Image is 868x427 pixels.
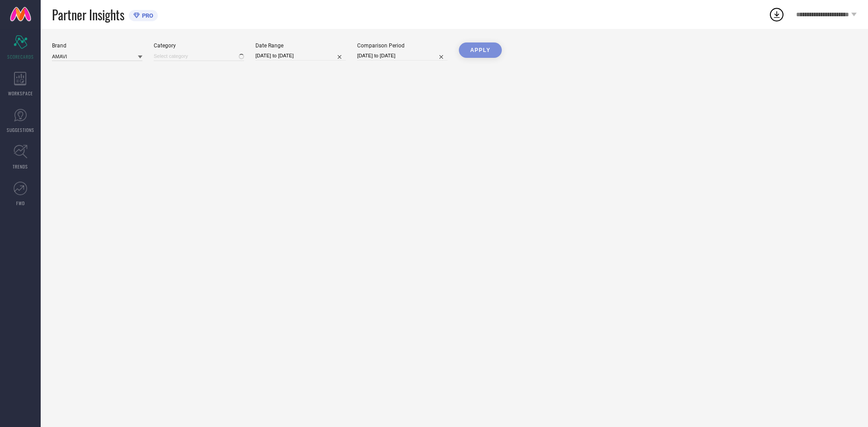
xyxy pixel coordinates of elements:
div: Open download list [769,6,785,23]
span: SUGGESTIONS [7,127,34,133]
span: PRO [140,12,153,19]
div: Date Range [255,42,346,49]
input: Select comparison period [357,51,448,61]
div: Brand [52,42,142,49]
span: WORKSPACE [8,90,33,97]
div: Comparison Period [357,42,448,49]
span: Partner Insights [52,5,124,24]
span: SCORECARDS [7,53,34,60]
span: TRENDS [13,163,28,170]
input: Select date range [255,51,346,61]
div: Category [154,42,244,49]
span: FWD [16,200,25,206]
